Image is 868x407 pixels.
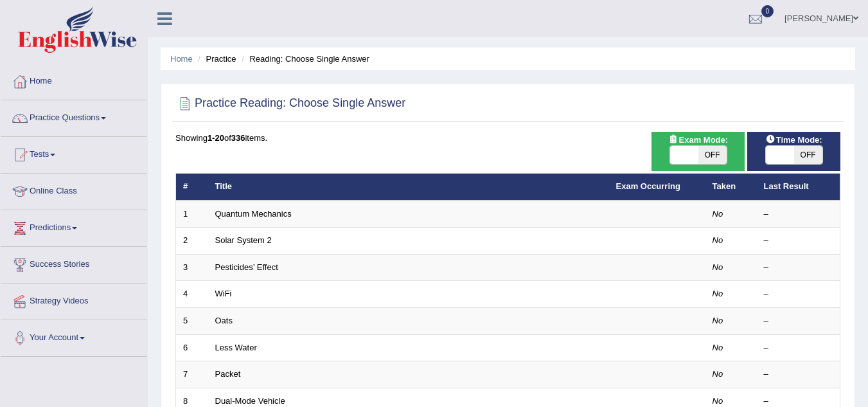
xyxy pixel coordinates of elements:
em: No [713,289,723,298]
td: 6 [176,334,208,361]
em: No [713,235,723,245]
td: 4 [176,281,208,308]
a: Tests [1,137,147,169]
em: No [713,316,723,325]
a: Quantum Mechanics [215,209,292,219]
div: – [764,342,833,354]
span: Time Mode: [761,133,828,147]
th: Taken [705,174,757,201]
em: No [713,209,723,219]
a: Online Class [1,174,147,206]
em: No [713,369,723,379]
div: – [764,208,833,221]
div: – [764,235,833,247]
div: – [764,315,833,327]
em: No [713,396,723,406]
a: Solar System 2 [215,235,272,245]
th: # [176,174,208,201]
b: 336 [231,133,245,143]
div: – [764,262,833,274]
a: Predictions [1,210,147,242]
a: Pesticides’ Effect [215,262,278,272]
span: Exam Mode: [663,133,732,147]
div: Show exams occurring in exams [651,132,745,171]
span: 0 [761,5,774,17]
a: Exam Occurring [616,181,680,191]
b: 1-20 [208,133,224,143]
th: Title [208,174,609,201]
li: Reading: Choose Single Answer [238,53,369,65]
div: – [764,368,833,381]
div: – [764,288,833,300]
a: Your Account [1,320,147,352]
a: Strategy Videos [1,284,147,316]
a: Dual-Mode Vehicle [215,396,285,406]
a: Home [1,64,147,96]
td: 3 [176,254,208,281]
a: Home [170,54,193,64]
div: Showing of items. [175,132,840,144]
em: No [713,343,723,352]
span: OFF [794,146,822,164]
a: Practice Questions [1,100,147,132]
td: 7 [176,361,208,388]
td: 1 [176,201,208,228]
a: Oats [215,316,233,325]
span: OFF [698,146,727,164]
a: WiFi [215,289,232,298]
a: Success Stories [1,247,147,279]
a: Less Water [215,343,257,352]
h2: Practice Reading: Choose Single Answer [175,94,405,113]
li: Practice [195,53,236,65]
th: Last Result [757,174,840,201]
td: 5 [176,308,208,335]
td: 2 [176,228,208,255]
a: Packet [215,369,241,379]
em: No [713,262,723,272]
